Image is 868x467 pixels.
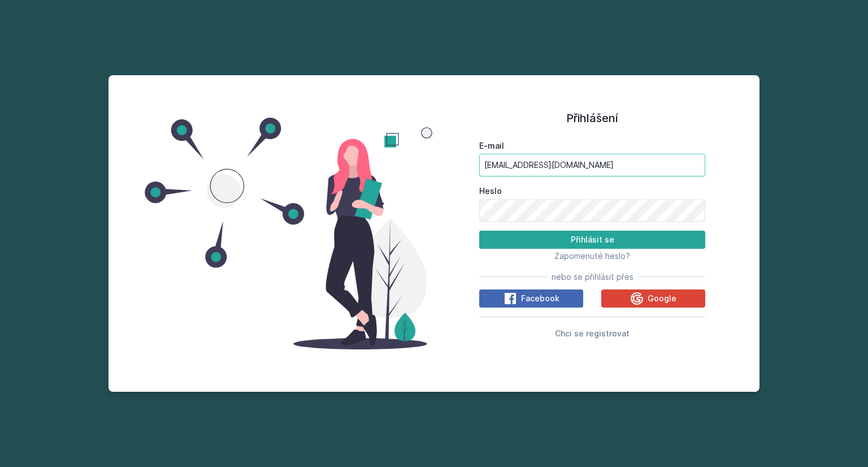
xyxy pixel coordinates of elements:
span: nebo se přihlásit přes [552,271,633,283]
button: Chci se registrovat [555,326,630,340]
span: Chci se registrovat [555,328,630,338]
span: Google [648,293,676,304]
h1: Přihlášení [479,110,705,127]
span: Zapomenuté heslo? [554,251,630,261]
label: Heslo [479,185,705,197]
span: Facebook [521,293,559,304]
button: Facebook [479,289,583,308]
button: Přihlásit se [479,231,705,249]
input: Tvoje e-mailová adresa [479,154,705,176]
button: Google [601,289,705,308]
label: E-mail [479,140,705,152]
